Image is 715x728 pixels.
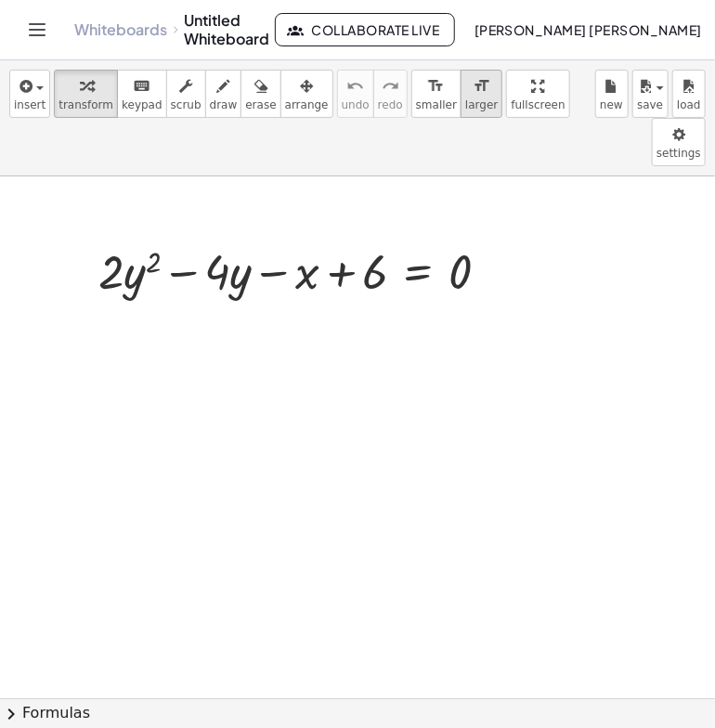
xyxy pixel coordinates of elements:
button: fullscreen [506,70,569,118]
button: Collaborate Live [275,13,455,46]
span: transform [58,98,113,111]
span: undo [342,98,370,111]
i: format_size [427,75,445,97]
button: draw [205,70,242,118]
a: Whiteboards [74,20,167,39]
span: insert [14,98,45,111]
span: [PERSON_NAME] [PERSON_NAME] [474,21,702,38]
span: Collaborate Live [291,21,439,38]
span: scrub [171,98,201,111]
button: new [595,70,629,118]
span: fullscreen [511,98,565,111]
button: format_sizelarger [461,70,502,118]
button: scrub [166,70,206,118]
i: format_size [473,75,490,97]
button: erase [240,70,280,118]
button: settings [652,118,706,166]
button: save [632,70,669,118]
span: smaller [416,98,457,111]
span: draw [210,98,238,111]
span: erase [245,98,276,111]
button: Toggle navigation [22,15,52,45]
span: larger [465,98,498,111]
span: arrange [285,98,329,111]
span: keypad [122,98,162,111]
i: keyboard [133,75,150,97]
button: keyboardkeypad [117,70,167,118]
button: undoundo [337,70,374,118]
button: redoredo [373,70,408,118]
span: save [637,98,663,111]
span: redo [378,98,403,111]
span: new [600,98,623,111]
i: undo [346,75,364,97]
button: insert [9,70,50,118]
button: format_sizesmaller [411,70,461,118]
button: arrange [280,70,333,118]
button: transform [54,70,118,118]
span: load [677,98,701,111]
i: redo [382,75,399,97]
button: load [672,70,706,118]
span: settings [656,147,701,160]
